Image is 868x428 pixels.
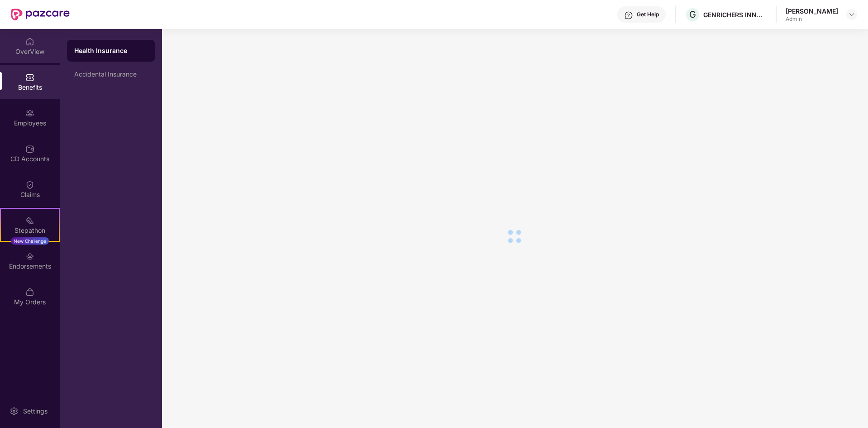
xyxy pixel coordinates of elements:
img: svg+xml;base64,PHN2ZyBpZD0iRW1wbG95ZWVzIiB4bWxucz0iaHR0cDovL3d3dy53My5vcmcvMjAwMC9zdmciIHdpZHRoPS... [25,109,34,118]
div: [PERSON_NAME] [786,7,838,15]
div: Health Insurance [74,46,148,55]
img: svg+xml;base64,PHN2ZyBpZD0iTXlfT3JkZXJzIiBkYXRhLW5hbWU9Ik15IE9yZGVycyIgeG1sbnM9Imh0dHA6Ly93d3cudz... [25,288,34,297]
img: svg+xml;base64,PHN2ZyBpZD0iQmVuZWZpdHMiIHhtbG5zPSJodHRwOi8vd3d3LnczLm9yZy8yMDAwL3N2ZyIgd2lkdGg9Ij... [25,73,34,82]
img: svg+xml;base64,PHN2ZyBpZD0iQ2xhaW0iIHhtbG5zPSJodHRwOi8vd3d3LnczLm9yZy8yMDAwL3N2ZyIgd2lkdGg9IjIwIi... [25,180,34,189]
img: svg+xml;base64,PHN2ZyBpZD0iQ0RfQWNjb3VudHMiIGRhdGEtbmFtZT0iQ0QgQWNjb3VudHMiIHhtbG5zPSJodHRwOi8vd3... [25,144,34,154]
div: Accidental Insurance [74,71,148,78]
img: svg+xml;base64,PHN2ZyBpZD0iRHJvcGRvd24tMzJ4MzIiIHhtbG5zPSJodHRwOi8vd3d3LnczLm9yZy8yMDAwL3N2ZyIgd2... [848,11,855,18]
img: svg+xml;base64,PHN2ZyBpZD0iRW5kb3JzZW1lbnRzIiB4bWxucz0iaHR0cDovL3d3dy53My5vcmcvMjAwMC9zdmciIHdpZH... [25,252,34,261]
div: Admin [786,15,838,23]
img: svg+xml;base64,PHN2ZyBpZD0iSGVscC0zMngzMiIgeG1sbnM9Imh0dHA6Ly93d3cudzMub3JnLzIwMDAvc3ZnIiB3aWR0aD... [624,11,633,20]
div: Stepathon [1,226,59,235]
img: svg+xml;base64,PHN2ZyB4bWxucz0iaHR0cDovL3d3dy53My5vcmcvMjAwMC9zdmciIHdpZHRoPSIyMSIgaGVpZ2h0PSIyMC... [25,216,34,225]
div: GENRICHERS INNOVATIONS PRIVATE LIMITED [703,10,767,19]
img: New Pazcare Logo [11,9,70,20]
div: New Challenge [11,237,49,245]
div: Settings [20,407,50,416]
img: svg+xml;base64,PHN2ZyBpZD0iU2V0dGluZy0yMHgyMCIgeG1sbnM9Imh0dHA6Ly93d3cudzMub3JnLzIwMDAvc3ZnIiB3aW... [10,407,19,416]
div: Get Help [637,11,659,18]
img: svg+xml;base64,PHN2ZyBpZD0iSG9tZSIgeG1sbnM9Imh0dHA6Ly93d3cudzMub3JnLzIwMDAvc3ZnIiB3aWR0aD0iMjAiIG... [25,37,34,46]
span: G [689,9,696,20]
